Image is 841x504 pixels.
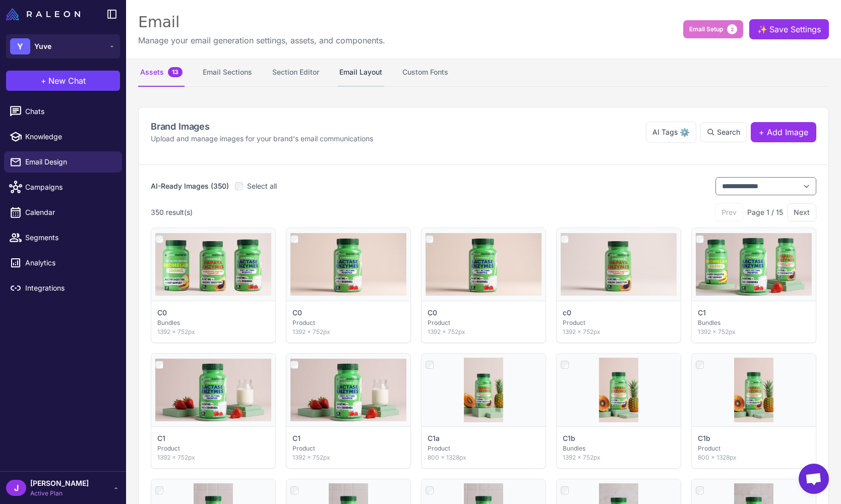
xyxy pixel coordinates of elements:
input: Select all [235,182,243,190]
button: Prev [715,203,743,221]
span: Campaigns [25,182,114,193]
span: Active Plan [30,489,89,498]
p: Product [428,444,539,453]
p: 1392 × 752px [157,453,269,462]
p: Product [563,318,675,327]
button: YYuve [6,34,120,59]
span: Analytics [25,257,114,268]
button: Section Editor [270,59,321,87]
span: New Chat [48,75,86,87]
a: Chats [4,101,122,122]
p: 1392 × 752px [292,327,404,337]
p: C0 [428,307,437,318]
div: J [6,480,26,496]
a: Integrations [4,277,122,299]
p: Product [292,318,404,327]
button: Email Setup2 [683,20,743,38]
p: 800 × 1328px [698,453,810,462]
p: C1 [157,433,165,444]
a: Open chat [799,464,829,494]
h3: AI-Ready Images (350) [151,181,229,192]
label: Select all [235,181,277,192]
span: 13 [168,67,183,77]
span: + [41,75,46,87]
span: + Add Image [759,126,808,138]
span: Integrations [25,283,114,294]
p: C1b [563,433,575,444]
button: Email Layout [337,59,384,87]
span: ⚙️ [680,126,690,138]
p: Upload and manage images for your brand's email communications [151,133,373,144]
a: Campaigns [4,177,122,198]
span: 2 [727,24,737,34]
span: Knowledge [25,131,114,142]
p: Product [157,444,269,453]
p: C0 [292,307,302,318]
span: Search [717,127,740,138]
span: Email Setup [689,25,723,34]
p: 1392 × 752px [563,453,675,462]
button: AI Tags⚙️ [646,122,696,143]
p: Product [428,318,539,327]
span: Yuve [34,41,51,52]
button: ✨Save Settings [749,19,829,39]
button: Custom Fonts [400,59,450,87]
p: C1 [698,307,706,318]
p: Manage your email generation settings, assets, and components. [138,34,385,46]
span: ✨ [757,23,765,31]
p: C1b [698,433,710,444]
p: c0 [563,307,571,318]
a: Knowledge [4,126,122,147]
p: Product [292,444,404,453]
span: Calendar [25,207,114,218]
h2: Brand Images [151,120,373,133]
a: Email Design [4,151,122,173]
p: Bundles [157,318,269,327]
button: +New Chat [6,71,120,91]
button: Search [700,122,747,142]
span: Segments [25,232,114,243]
button: + Add Image [751,122,816,142]
button: Email Sections [201,59,254,87]
a: Analytics [4,252,122,273]
p: 1392 × 752px [428,327,539,337]
p: Bundles [698,318,810,327]
span: Page 1 / 15 [747,207,783,218]
a: Segments [4,227,122,248]
a: Calendar [4,202,122,223]
div: Email [138,12,385,32]
p: C1a [428,433,440,444]
div: 350 result(s) [151,207,193,218]
span: Email Design [25,156,114,167]
p: C0 [157,307,167,318]
p: 800 × 1328px [428,453,539,462]
div: Y [10,38,30,54]
button: Assets13 [138,59,185,87]
p: 1392 × 752px [698,327,810,337]
p: C1 [292,433,301,444]
p: 1392 × 752px [157,327,269,337]
p: Product [698,444,810,453]
span: [PERSON_NAME] [30,478,89,489]
button: Next [787,203,816,221]
p: Bundles [563,444,675,453]
span: AI Tags [652,127,678,138]
p: 1392 × 752px [292,453,404,462]
p: 1392 × 752px [563,327,675,337]
img: Raleon Logo [6,8,80,20]
span: Chats [25,106,114,117]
